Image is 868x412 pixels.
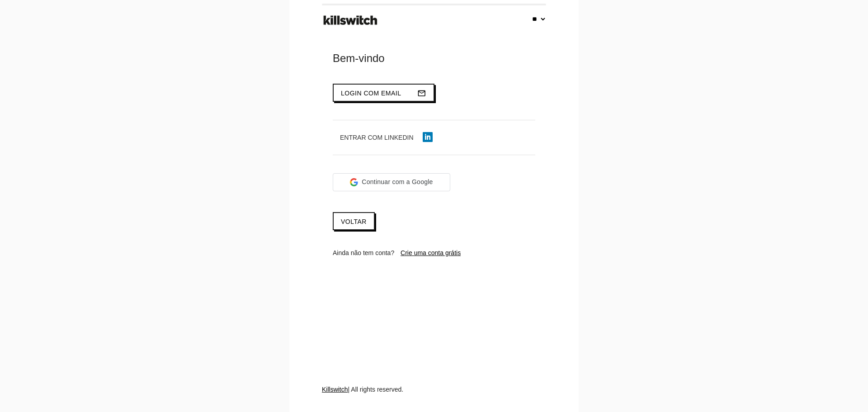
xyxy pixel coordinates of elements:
[321,12,379,28] img: ks-logo-black-footer.png
[333,51,535,66] div: Bem-vindo
[341,90,401,97] span: Login com email
[322,385,546,412] div: | All rights reserved.
[423,132,433,142] img: linkedin-icon.png
[362,177,433,187] span: Continuar com a Google
[333,129,440,146] button: Entrar com LinkedIn
[333,173,450,191] div: Continuar com a Google
[417,85,426,102] i: mail_outline
[401,249,461,256] a: Crie uma conta grátis
[333,84,434,102] button: Login com emailmail_outline
[333,212,375,230] a: Voltar
[322,386,348,393] a: Killswitch
[333,249,394,256] span: Ainda não tem conta?
[340,134,414,141] span: Entrar com LinkedIn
